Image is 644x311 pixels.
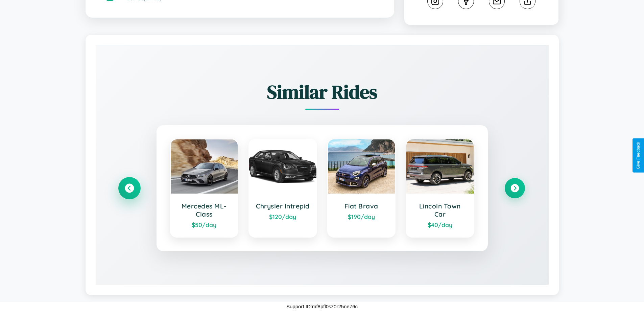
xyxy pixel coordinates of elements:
div: Give Feedback [636,142,641,169]
a: Mercedes ML-Class$50/day [170,139,239,238]
h3: Chrysler Intrepid [256,202,310,210]
a: Chrysler Intrepid$120/day [248,139,317,238]
a: Fiat Brava$190/day [327,139,396,238]
div: $ 40 /day [413,221,467,228]
p: Support ID: mf8pfl0sz0r25ne76c [286,302,358,311]
div: $ 50 /day [177,221,231,228]
h3: Lincoln Town Car [413,202,467,218]
h3: Fiat Brava [335,202,388,210]
h3: Mercedes ML-Class [177,202,231,218]
a: Lincoln Town Car$40/day [406,139,474,238]
div: $ 120 /day [256,213,310,220]
h2: Similar Rides [119,79,525,105]
div: $ 190 /day [335,213,388,220]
